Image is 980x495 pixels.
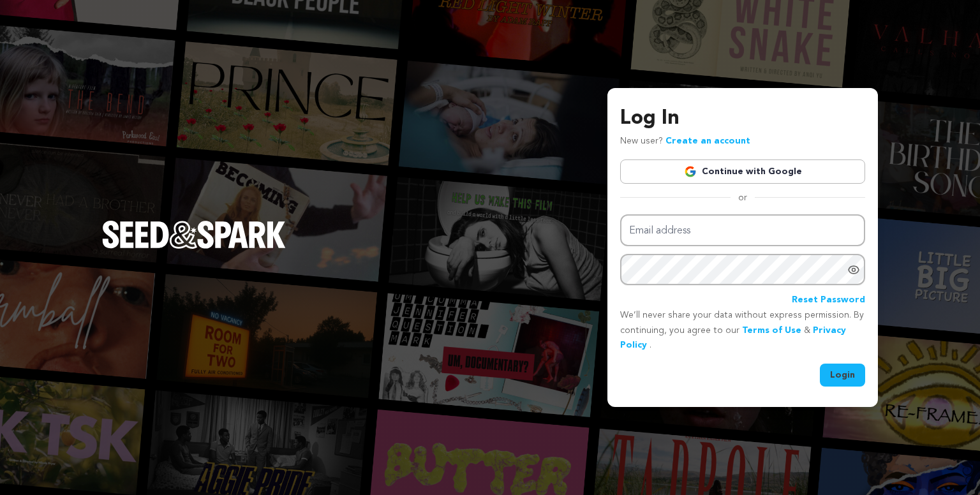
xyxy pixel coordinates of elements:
p: New user? [620,134,750,149]
button: Login [820,364,865,387]
input: Email address [620,214,865,247]
a: Terms of Use [742,326,801,335]
a: Show password as plain text. Warning: this will display your password on the screen. [847,263,860,276]
a: Create an account [665,137,750,145]
p: We’ll never share your data without express permission. By continuing, you agree to our & . [620,308,865,353]
a: Seed&Spark Homepage [102,221,286,274]
img: Google logo [684,165,697,178]
span: or [731,191,755,204]
h3: Log In [620,103,865,134]
a: Reset Password [792,293,865,308]
a: Continue with Google [620,159,865,184]
img: Seed&Spark Logo [102,221,286,249]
